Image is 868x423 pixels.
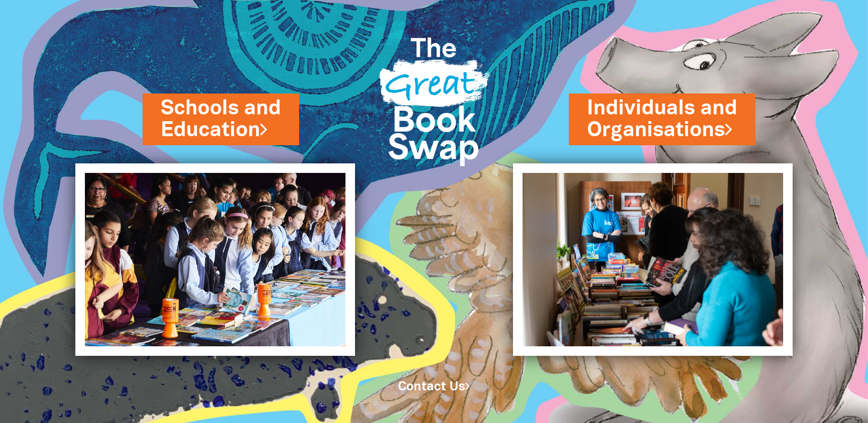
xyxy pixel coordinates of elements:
a: Individuals andOrganisations [587,94,737,144]
img: Schools and Education [75,163,355,356]
img: Great Bookswap logo [369,11,500,185]
a: Schools andEducation [161,94,281,144]
img: Individuals and Organisations [513,163,792,356]
a: Contact Us [398,381,470,393]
